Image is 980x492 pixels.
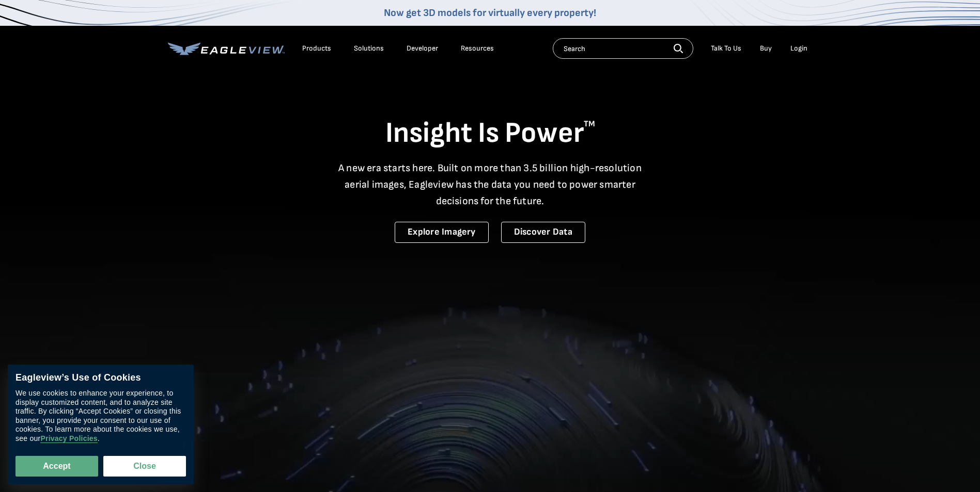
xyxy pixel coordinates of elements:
button: Accept [15,456,98,477]
a: Explore Imagery [395,222,489,243]
a: Discover Data [501,222,585,243]
div: Resources [461,44,494,53]
div: We use cookies to enhance your experience, to display customized content, and to analyze site tra... [15,389,186,443]
a: Now get 3D models for virtually every property! [384,7,596,19]
a: Privacy Policies [40,434,97,443]
div: Solutions [354,44,384,53]
div: Login [790,44,807,53]
div: Products [302,44,331,53]
div: Talk To Us [711,44,741,53]
div: Eagleview’s Use of Cookies [15,372,186,384]
input: Search [553,38,693,59]
p: A new era starts here. Built on more than 3.5 billion high-resolution aerial images, Eagleview ha... [332,160,648,209]
h1: Insight Is Power [168,116,813,152]
button: Close [103,456,186,477]
sup: TM [584,119,595,129]
a: Developer [407,44,438,53]
a: Buy [760,44,772,53]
